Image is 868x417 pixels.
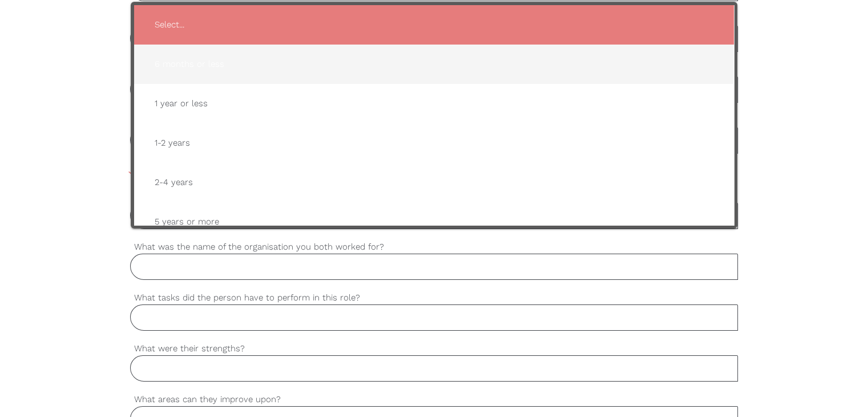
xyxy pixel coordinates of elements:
[146,90,722,118] span: 1 year or less
[146,169,722,197] span: 2-4 years
[130,190,738,203] label: How long did they work for you
[146,208,722,236] span: 5 years or more
[130,63,738,77] label: Name of person you are giving a reference for
[146,50,722,78] span: 6 months or less
[130,342,738,355] label: What were their strengths?
[130,114,738,127] label: How do you know the person you are giving a reference for?
[130,165,482,178] span: Please confirm that the person you are giving a reference for is not a relative
[146,11,722,39] span: Select...
[130,393,738,406] label: What areas can they improve upon?
[130,13,738,26] label: Mobile phone number
[146,129,722,157] span: 1-2 years
[130,240,738,254] label: What was the name of the organisation you both worked for?
[130,291,738,304] label: What tasks did the person have to perform in this role?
